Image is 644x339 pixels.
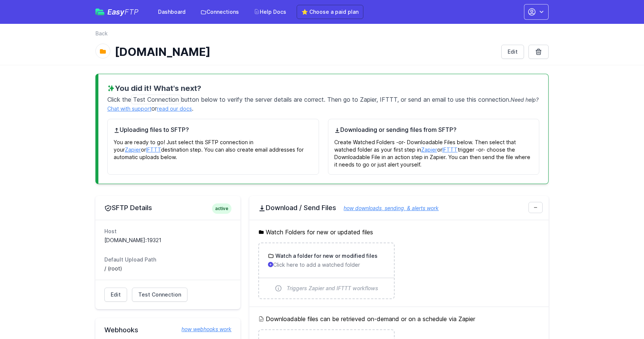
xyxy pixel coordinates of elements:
[124,7,139,16] span: FTP
[125,146,141,153] a: Zapier
[297,5,363,19] a: ⭐ Choose a paid plan
[258,203,540,212] h2: Download / Send Files
[131,95,181,104] span: Test Connection
[212,203,231,214] span: active
[511,96,539,103] span: Need help?
[334,134,533,168] p: Create Watched Folders -or- Downloadable Files below. Then select that watched folder as your fir...
[154,5,190,19] a: Dashboard
[107,83,539,94] h3: You did it! What's next?
[104,237,231,244] dd: [DOMAIN_NAME]:19321
[146,146,161,153] a: IFTTT
[421,146,437,153] a: Zapier
[104,265,231,272] dd: / (root)
[334,125,533,134] h4: Downloading or sending files from SFTP?
[107,8,139,16] span: Easy
[258,314,540,323] h5: Downloadable files can be retrieved on-demand or on a schedule via Zapier
[174,326,231,333] a: how webhooks work
[249,5,291,19] a: Help Docs
[114,134,313,161] p: You are ready to go! Just select this SFTP connection in your or destination step. You can also c...
[104,256,231,263] dt: Default Upload Path
[274,252,378,260] h3: Watch a folder for new or modified files
[138,291,181,298] span: Test Connection
[95,8,139,16] a: EasyFTP
[501,45,524,59] a: Edit
[259,243,394,298] a: Watch a folder for new or modified files Click here to add a watched folder Triggers Zapier and I...
[132,288,187,302] a: Test Connection
[95,9,104,15] img: easyftp_logo.png
[442,146,458,153] a: IFTTT
[95,30,549,42] nav: Breadcrumb
[268,261,385,269] p: Click here to add a watched folder
[114,125,313,134] h4: Uploading files to SFTP?
[107,94,539,113] p: Click the button below to verify the server details are correct. Then go to Zapier, IFTTT, or sen...
[95,30,108,37] a: Back
[196,5,243,19] a: Connections
[115,45,495,58] h1: [DOMAIN_NAME]
[104,288,127,302] a: Edit
[157,105,192,112] a: read our docs
[104,228,231,235] dt: Host
[104,203,231,212] h2: SFTP Details
[104,326,231,335] h2: Webhooks
[258,228,540,237] h5: Watch Folders for new or updated files
[107,105,151,112] a: Chat with support
[287,285,378,292] span: Triggers Zapier and IFTTT workflows
[336,205,439,211] a: how downloads, sending, & alerts work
